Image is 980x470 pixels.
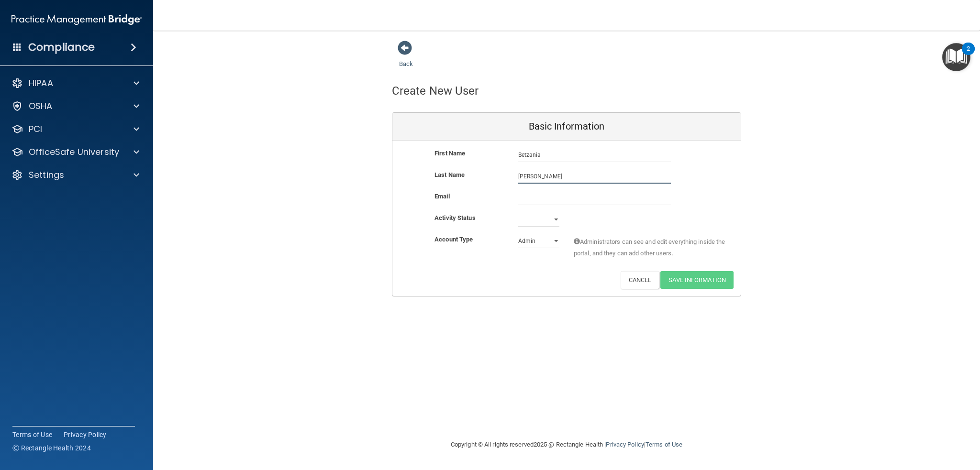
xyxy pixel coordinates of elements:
button: Open Resource Center, 2 new notifications [942,43,970,71]
span: Administrators can see and edit everything inside the portal, and they can add other users. [574,236,726,259]
p: OSHA [29,100,53,112]
span: Ⓒ Rectangle Health 2024 [12,443,91,453]
h4: Create New User [392,85,479,97]
iframe: Drift Widget Chat Controller [815,403,969,440]
p: OfficeSafe University [29,146,119,158]
a: PCI [11,123,139,135]
a: Privacy Policy [606,441,644,448]
b: Activity Status [434,214,476,221]
a: Privacy Policy [64,430,107,439]
a: OfficeSafe University [11,146,139,158]
b: Last Name [434,171,465,178]
a: Back [399,49,413,67]
a: HIPAA [11,77,139,89]
h4: Compliance [28,41,95,54]
a: OSHA [11,100,139,112]
p: Settings [29,169,64,181]
b: Account Type [434,236,473,243]
button: Cancel [621,271,659,289]
p: PCI [29,123,42,135]
div: Basic Information [392,113,741,141]
img: PMB logo [11,10,142,29]
p: HIPAA [29,77,53,89]
a: Settings [11,169,139,181]
a: Terms of Use [646,441,682,448]
button: Save Information [660,271,734,289]
b: Email [434,193,450,200]
div: Copyright © All rights reserved 2025 @ Rectangle Health | | [392,429,741,460]
b: First Name [434,150,465,157]
div: 2 [967,49,970,61]
a: Terms of Use [12,430,52,439]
